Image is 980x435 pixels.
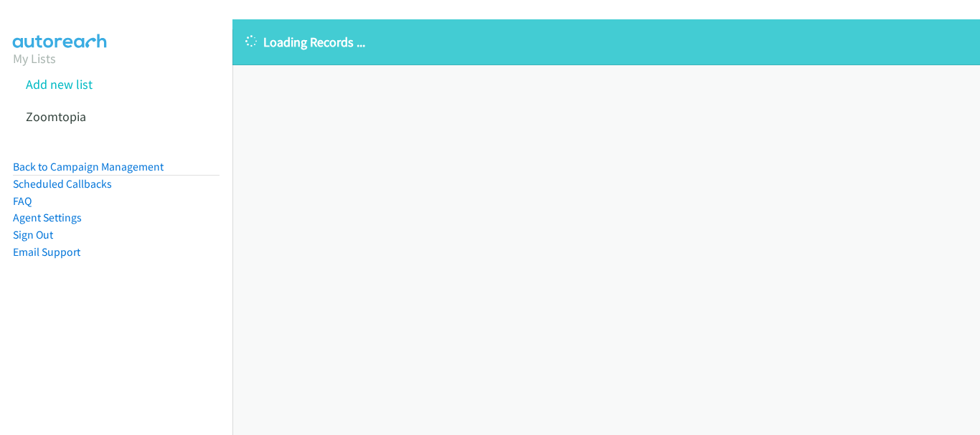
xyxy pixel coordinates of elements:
a: Email Support [13,245,80,259]
a: Scheduled Callbacks [13,177,112,191]
a: Add new list [26,76,93,92]
a: Agent Settings [13,211,82,224]
a: FAQ [13,194,32,208]
p: Loading Records ... [245,32,967,52]
a: Back to Campaign Management [13,160,164,173]
a: Sign Out [13,228,53,242]
a: My Lists [13,50,56,67]
a: Zoomtopia [26,108,86,125]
